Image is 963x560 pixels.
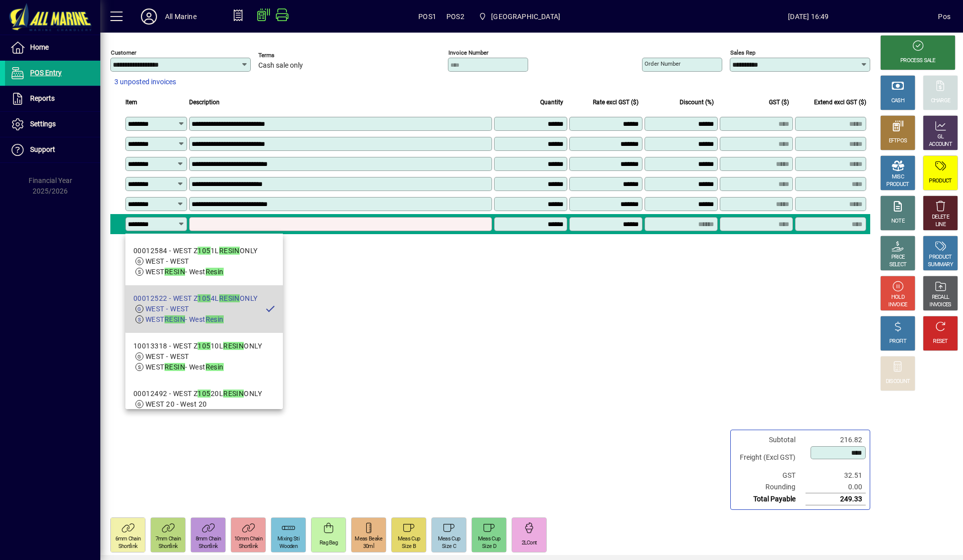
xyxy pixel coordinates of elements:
[735,446,806,470] td: Freight (Excl GST)
[886,378,910,386] div: DISCOUNT
[891,97,904,105] div: CASH
[888,301,907,309] div: INVOICE
[814,97,866,108] span: Extend excl GST ($)
[932,294,949,301] div: RECALL
[482,543,496,550] div: Size D
[133,8,165,26] button: Profile
[30,43,49,51] span: Home
[234,535,262,543] div: 10mm Chain
[474,8,564,26] span: Port Road
[418,9,436,25] span: POS1
[929,177,951,185] div: PRODUCT
[938,9,950,25] div: Pos
[806,481,866,493] td: 0.00
[769,97,789,108] span: GST ($)
[478,535,500,543] div: Meas Cup
[891,218,904,225] div: NOTE
[30,69,62,77] span: POS Entry
[5,86,100,111] a: Reports
[319,539,338,547] div: Rag Bag
[929,301,951,309] div: INVOICES
[891,294,904,301] div: HOLD
[196,535,221,543] div: 8mm Chain
[491,9,560,25] span: [GEOGRAPHIC_DATA]
[931,97,950,105] div: CHARGE
[806,470,866,481] td: 32.51
[928,261,953,269] div: SUMMARY
[5,137,100,162] a: Support
[442,543,456,550] div: Size C
[735,481,806,493] td: Rounding
[937,133,944,141] div: GL
[30,145,55,153] span: Support
[199,543,218,550] div: Shortlink
[540,97,563,108] span: Quantity
[679,9,938,25] span: [DATE] 16:49
[929,254,951,261] div: PRODUCT
[258,52,318,59] span: Terms
[398,535,420,543] div: Meas Cup
[5,112,100,137] a: Settings
[522,539,537,547] div: 2LCont
[889,137,907,145] div: EFTPOS
[277,535,299,543] div: Mixing Sti
[935,221,945,229] div: LINE
[735,470,806,481] td: GST
[929,141,952,148] div: ACCOUNT
[402,543,416,550] div: Size B
[900,57,935,65] div: PROCESS SALE
[593,97,638,108] span: Rate excl GST ($)
[735,434,806,446] td: Subtotal
[730,49,755,56] mat-label: Sales rep
[155,535,181,543] div: 7mm Chain
[932,214,949,221] div: DELETE
[806,434,866,446] td: 216.82
[889,261,907,269] div: SELECT
[891,254,905,261] div: PRICE
[446,9,464,25] span: POS2
[30,94,55,102] span: Reports
[680,97,714,108] span: Discount (%)
[363,543,374,550] div: 30ml
[892,173,904,181] div: MISC
[645,60,681,67] mat-label: Order number
[165,9,197,25] div: All Marine
[110,73,180,91] button: 3 unposted invoices
[118,543,138,550] div: Shortlink
[886,181,909,189] div: PRODUCT
[125,97,137,108] span: Item
[258,62,303,70] span: Cash sale only
[189,97,220,108] span: Description
[279,543,297,550] div: Wooden
[448,49,489,56] mat-label: Invoice number
[111,49,136,56] mat-label: Customer
[355,535,382,543] div: Meas Beake
[806,493,866,505] td: 249.33
[239,543,258,550] div: Shortlink
[889,338,906,345] div: PROFIT
[30,120,56,128] span: Settings
[158,543,178,550] div: Shortlink
[115,535,141,543] div: 6mm Chain
[438,535,460,543] div: Meas Cup
[933,338,948,345] div: RESET
[5,35,100,60] a: Home
[114,77,176,87] span: 3 unposted invoices
[735,493,806,505] td: Total Payable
